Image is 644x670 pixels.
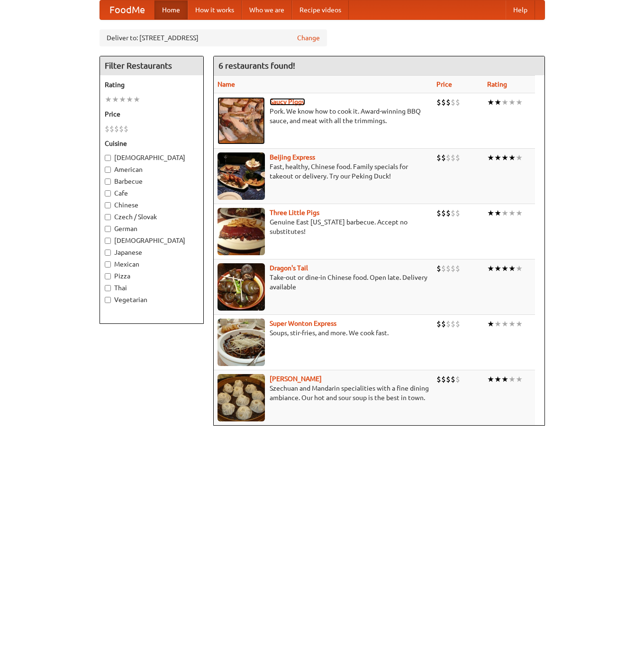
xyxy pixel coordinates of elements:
li: ★ [501,374,508,384]
a: Rating [487,80,507,88]
li: $ [441,152,446,163]
a: Three Little Pigs [270,209,319,216]
a: Dragon's Tail [270,264,308,272]
li: $ [105,124,109,134]
li: $ [451,263,455,274]
a: Beijing Express [270,153,315,161]
input: American [105,167,111,173]
li: $ [446,263,451,274]
input: Chinese [105,202,111,208]
a: Help [506,0,535,19]
li: ★ [487,97,494,107]
li: $ [451,97,455,107]
li: ★ [501,152,508,163]
li: $ [441,208,446,218]
li: ★ [494,152,501,163]
a: Price [436,80,452,88]
label: Vegetarian [105,295,199,304]
li: ★ [508,208,516,218]
label: Barbecue [105,177,199,186]
label: Czech / Slovak [105,212,199,222]
label: Thai [105,283,199,293]
input: German [105,226,111,232]
li: ★ [133,94,140,105]
b: [PERSON_NAME] [270,375,322,383]
ng-pluralize: 6 restaurants found! [218,61,295,70]
li: $ [436,152,441,163]
li: ★ [494,208,501,218]
label: Pizza [105,271,199,281]
li: ★ [516,263,523,274]
li: ★ [501,263,508,274]
li: $ [114,124,119,134]
li: $ [455,319,460,329]
li: ★ [508,97,516,107]
a: FoodMe [100,0,154,19]
li: ★ [487,208,494,218]
input: Vegetarian [105,297,111,303]
li: $ [441,374,446,384]
h4: Filter Restaurants [100,56,203,75]
li: $ [124,124,128,134]
img: beijing.jpg [218,152,265,200]
label: [DEMOGRAPHIC_DATA] [105,236,199,245]
li: $ [451,319,455,329]
a: Name [218,80,235,88]
li: $ [455,263,460,274]
label: American [105,165,199,174]
p: Soups, stir-fries, and more. We cook fast. [218,328,429,338]
p: Take-out or dine-in Chinese food. Open late. Delivery available [218,273,429,292]
a: Change [297,33,320,43]
li: $ [455,374,460,384]
li: ★ [508,319,516,329]
li: ★ [508,152,516,163]
input: [DEMOGRAPHIC_DATA] [105,155,111,161]
input: Czech / Slovak [105,214,111,220]
li: ★ [487,152,494,163]
li: $ [455,152,460,163]
h5: Rating [105,80,199,89]
p: Pork. We know how to cook it. Award-winning BBQ sauce, and meat with all the trimmings. [218,107,429,125]
img: shandong.jpg [218,374,265,421]
input: [DEMOGRAPHIC_DATA] [105,238,111,244]
li: ★ [487,374,494,384]
li: $ [455,208,460,218]
li: ★ [516,374,523,384]
li: $ [441,97,446,107]
a: Recipe videos [292,0,349,19]
img: littlepigs.jpg [218,208,265,255]
li: ★ [516,208,523,218]
li: $ [436,319,441,329]
li: ★ [501,208,508,218]
li: ★ [516,319,523,329]
img: saucy.jpg [218,97,265,144]
li: ★ [494,319,501,329]
li: $ [455,97,460,107]
label: [DEMOGRAPHIC_DATA] [105,153,199,162]
li: $ [451,208,455,218]
li: $ [436,208,441,218]
label: Mexican [105,259,199,269]
li: ★ [487,319,494,329]
li: $ [446,374,451,384]
input: Japanese [105,250,111,256]
p: Szechuan and Mandarin specialities with a fine dining ambiance. Our hot and sour soup is the best... [218,384,429,402]
li: $ [441,263,446,274]
li: ★ [119,94,126,105]
a: How it works [188,0,242,19]
p: Genuine East [US_STATE] barbecue. Accept no substitutes! [218,217,429,236]
h5: Price [105,109,199,119]
input: Pizza [105,273,111,279]
li: ★ [494,97,501,107]
li: ★ [487,263,494,274]
li: ★ [516,97,523,107]
li: ★ [501,97,508,107]
h5: Cuisine [105,139,199,148]
li: ★ [105,94,112,105]
li: ★ [516,152,523,163]
li: ★ [508,374,516,384]
b: Saucy Piggy [270,98,305,106]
